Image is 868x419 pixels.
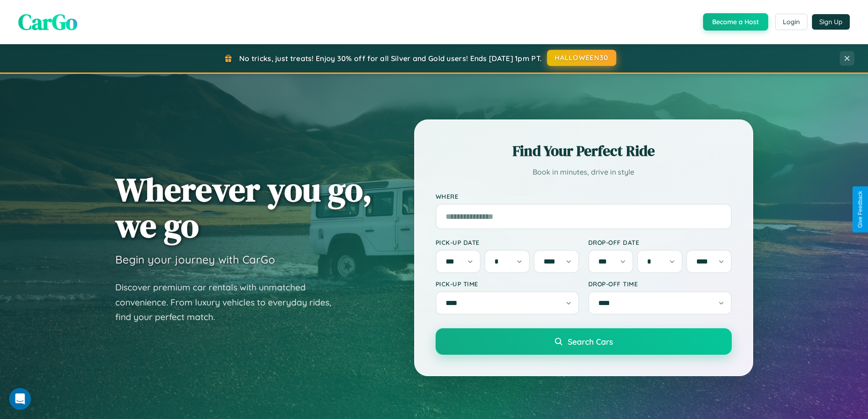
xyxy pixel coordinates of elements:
[18,7,77,37] span: CarGo
[239,54,542,63] span: No tricks, just treats! Enjoy 30% off for all Silver and Gold users! Ends [DATE] 1pm PT.
[588,280,732,288] label: Drop-off Time
[115,171,372,243] h1: Wherever you go, we go
[436,192,732,200] label: Where
[568,336,613,347] span: Search Cars
[857,191,863,228] div: Give Feedback
[436,238,579,246] label: Pick-up Date
[703,13,768,31] button: Become a Host
[9,388,31,410] iframe: Intercom live chat
[588,238,732,246] label: Drop-off Date
[547,50,616,66] button: HALLOWEEN30
[436,280,579,288] label: Pick-up Time
[775,14,807,30] button: Login
[436,328,732,355] button: Search Cars
[115,253,275,266] h3: Begin your journey with CarGo
[812,14,850,30] button: Sign Up
[436,166,732,179] p: Book in minutes, drive in style
[115,280,343,325] p: Discover premium car rentals with unmatched convenience. From luxury vehicles to everyday rides, ...
[436,141,732,161] h2: Find Your Perfect Ride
